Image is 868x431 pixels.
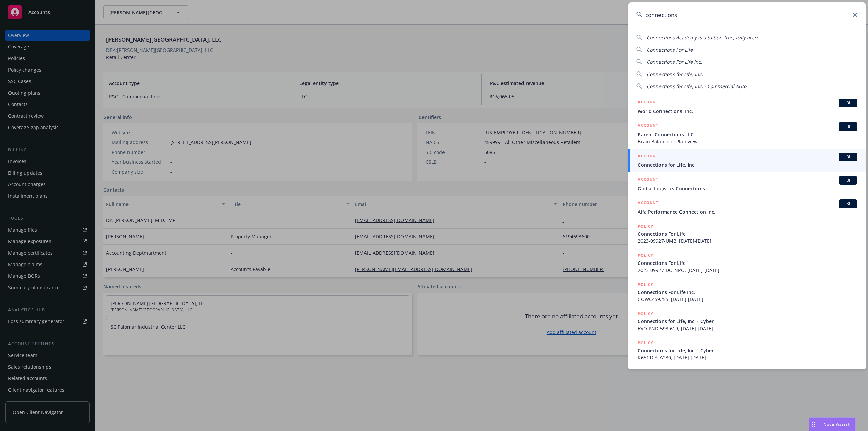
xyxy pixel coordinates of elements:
span: Global Logistics Connections [638,185,857,192]
span: Connections for Life, Inc. [647,71,703,77]
h5: POLICY [638,223,653,230]
span: EVO-PND-593-619, [DATE]-[DATE] [638,325,857,332]
span: Nova Assist [823,421,850,427]
a: POLICYConnections for Life, Inc. - CyberEVO-PND-593-619, [DATE]-[DATE] [628,307,866,336]
span: Connections Academy is a tuition-free, fully accre [647,34,759,41]
span: Connections for Life, Inc. - Cyber [638,347,857,354]
a: POLICYConnections For Life2023-09927-DO-NPO, [DATE]-[DATE] [628,248,866,277]
span: Brain Balance of Plainview [638,138,857,145]
h5: POLICY [638,252,653,259]
span: K6511CYLA230, [DATE]-[DATE] [638,354,857,361]
a: POLICYConnections for Life, Inc. - CyberK6511CYLA230, [DATE]-[DATE] [628,336,866,365]
span: Connections For Life [638,259,857,267]
span: 2023-09927-UMB, [DATE]-[DATE] [638,237,857,244]
span: World Connections, Inc. [638,107,857,115]
a: POLICYConnections For Life2023-09927-UMB, [DATE]-[DATE] [628,219,866,248]
h5: POLICY [638,310,653,317]
span: Parent Connections LLC [638,131,857,138]
span: 2023-09927-DO-NPO, [DATE]-[DATE] [638,267,857,274]
span: Connections for Life, Inc. - Commercial Auto [647,83,746,90]
span: Connections For Life Inc. [647,59,702,65]
a: POLICYConnections For Life Inc.COWC459255, [DATE]-[DATE] [628,277,866,307]
span: BI [841,177,855,183]
h5: ACCOUNT [638,176,658,184]
h5: ACCOUNT [638,122,658,130]
a: ACCOUNTBIConnections for Life, Inc. [628,149,866,172]
span: Connections For Life [638,230,857,237]
h5: POLICY [638,281,653,288]
span: BI [841,154,855,160]
span: Connections for Life, Inc. - Cyber [638,318,857,325]
span: Connections For Life [647,46,693,53]
span: Connections for Life, Inc. [638,161,857,169]
a: ACCOUNTBIWorld Connections, Inc. [628,95,866,118]
span: COWC459255, [DATE]-[DATE] [638,296,857,303]
div: Drag to move [809,418,818,431]
input: Search... [628,2,866,27]
a: ACCOUNTBIParent Connections LLCBrain Balance of Plainview [628,118,866,149]
span: BI [841,100,855,106]
span: Alfa Performance Connection Inc. [638,208,857,215]
h5: POLICY [638,339,653,346]
a: ACCOUNTBIAlfa Performance Connection Inc. [628,196,866,219]
span: BI [841,201,855,207]
span: BI [841,123,855,130]
button: Nova Assist [809,417,856,431]
span: Connections For Life Inc. [638,289,857,296]
h5: ACCOUNT [638,199,658,208]
a: ACCOUNTBIGlobal Logistics Connections [628,172,866,196]
h5: ACCOUNT [638,153,658,161]
h5: ACCOUNT [638,99,658,107]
